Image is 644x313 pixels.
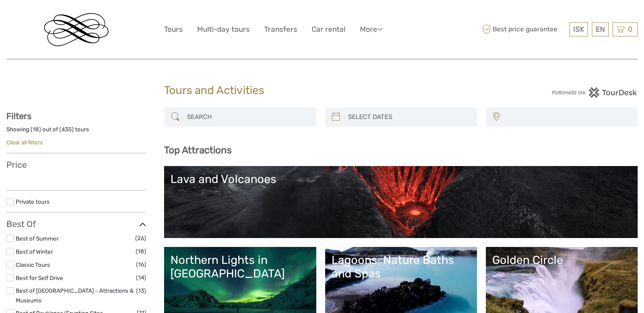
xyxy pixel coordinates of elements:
[264,23,297,36] a: Transfers
[6,219,146,229] h3: Best Of
[480,22,567,36] span: Best price guarantee
[135,233,146,243] span: (26)
[16,198,50,205] a: Private tours
[6,111,31,121] strong: Filters
[6,160,146,170] h3: Price
[16,287,134,304] a: Best of [GEOGRAPHIC_DATA] - Attractions & Museums
[170,253,309,313] a: Northern Lights in [GEOGRAPHIC_DATA]
[44,13,109,46] img: Reykjavik Residence
[360,23,382,36] a: More
[552,87,638,98] img: PurchaseViaTourDesk.png
[136,247,146,256] span: (18)
[332,253,471,281] div: Lagoons, Nature Baths and Spas
[312,23,346,36] a: Car rental
[136,260,146,269] span: (16)
[345,110,473,125] input: SELECT DATES
[164,144,231,156] b: Top Attractions
[573,25,584,33] span: ISK
[136,286,146,296] span: (13)
[6,125,146,138] div: Showing ( ) out of ( ) tours
[170,253,309,281] div: Northern Lights in [GEOGRAPHIC_DATA]
[61,125,72,133] label: 435
[16,235,59,242] a: Best of Summer
[170,172,631,232] a: Lava and Volcanoes
[492,253,631,267] div: Golden Circle
[16,261,50,268] a: Classic Tours
[197,23,250,36] a: Multi-day tours
[170,172,631,186] div: Lava and Volcanoes
[164,84,480,97] h1: Tours and Activities
[592,22,609,36] div: EN
[136,273,146,283] span: (14)
[492,253,631,313] a: Golden Circle
[6,139,43,146] a: Clear all filters
[164,23,183,36] a: Tours
[16,248,53,255] a: Best of Winter
[16,274,63,281] a: Best for Self Drive
[627,25,634,33] span: 0
[332,253,471,313] a: Lagoons, Nature Baths and Spas
[184,110,312,125] input: SEARCH
[33,125,39,133] label: 18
